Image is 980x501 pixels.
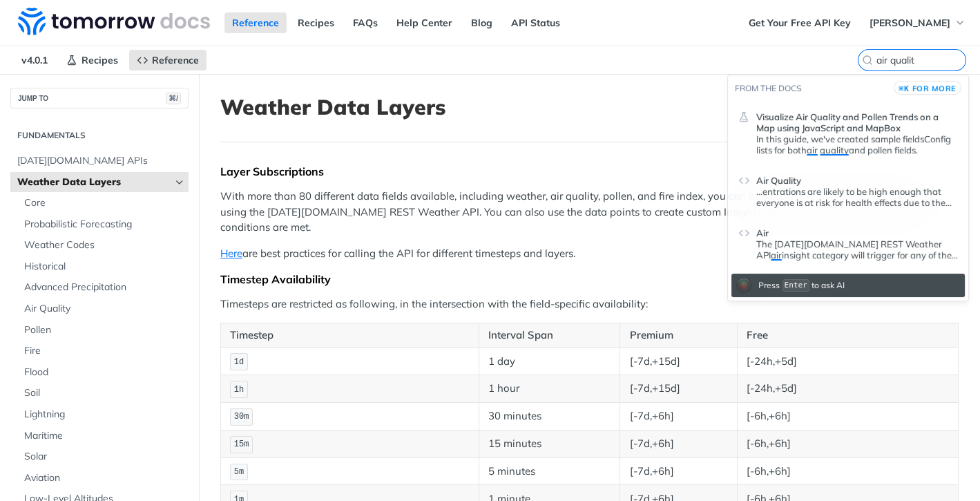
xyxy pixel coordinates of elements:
[756,238,958,261] div: Air
[737,348,958,375] td: [-24h,+5d]
[755,275,848,296] div: Press to ask AI
[18,8,210,35] img: Tomorrow.io Weather API Docs
[24,429,185,443] span: Maritime
[737,403,958,431] td: [-6h,+6h]
[17,214,189,235] a: Probabilistic Forecasting
[221,323,479,348] th: Timestep
[756,238,958,261] p: The [DATE][DOMAIN_NAME] REST Weather API insight category will trigger for any of the events below.
[220,296,959,312] p: Timesteps are restricted as following, in the intersection with the field-specific availability:
[862,55,873,66] svg: Search
[912,84,957,93] span: for more
[869,17,950,29] span: [PERSON_NAME]
[24,218,185,231] span: Probabilistic Forecasting
[234,357,244,367] span: 1d
[129,50,206,70] a: Reference
[24,408,185,422] span: Lightning
[224,12,287,33] a: Reference
[220,246,959,262] p: are best practices for calling the API for different timesteps and layers.
[10,88,189,108] button: JUMP TO⌘/
[24,281,185,294] span: Advanced Precipitation
[174,177,185,188] button: Hide subpages for Weather Data Layers
[17,235,189,256] a: Weather Codes
[220,164,959,178] div: Layer Subscriptions
[807,144,818,155] span: air
[234,439,249,449] span: 15m
[59,50,126,70] a: Recipes
[17,426,189,446] a: Maritime
[234,385,244,395] span: 1h
[220,272,959,286] div: Timestep Availability
[737,457,958,485] td: [-6h,+6h]
[24,450,185,464] span: Solar
[24,386,185,400] span: Soil
[479,430,620,457] td: 15 minutes
[24,238,185,252] span: Weather Codes
[81,54,118,66] span: Recipes
[620,348,737,375] td: [-7d,+15d]
[479,403,620,431] td: 30 minutes
[756,222,958,238] header: Air
[731,100,965,162] a: Visualize Air Quality and Pollen Trends on a Map using JavaScript and MapBoxIn this guide, we've ...
[24,471,185,485] span: Aviation
[17,299,189,319] a: Air Quality
[24,302,185,316] span: Air Quality
[731,163,965,214] a: Air Quality...entrations are likely to be high enough that everyone is at risk for health effects...
[220,189,959,236] p: With more than 80 different data fields available, including weather, air quality, pollen, and fi...
[14,50,55,70] span: v4.0.1
[756,111,958,133] span: Visualize Air Quality and Pollen Trends on a Map using JavaScript and MapBox
[479,375,620,403] td: 1 hour
[24,196,185,210] span: Core
[17,176,171,189] span: Weather Data Layers
[17,154,185,168] span: [DATE][DOMAIN_NAME] APIs
[152,54,199,66] span: Reference
[862,12,973,33] button: [PERSON_NAME]
[731,216,965,267] a: AirThe [DATE][DOMAIN_NAME] REST Weather APIairinsight category will trigger for any of the events...
[220,95,959,120] h1: Weather Data Layers
[220,247,242,260] a: Here
[782,279,809,291] kbd: Enter
[899,82,909,95] kbd: ⌘K
[17,256,189,277] a: Historical
[389,12,460,33] a: Help Center
[345,12,385,33] a: FAQs
[10,129,189,142] h2: Fundamentals
[234,467,244,477] span: 5m
[479,348,620,375] td: 1 day
[290,12,342,33] a: Recipes
[17,320,189,341] a: Pollen
[620,403,737,431] td: [-7d,+6h]
[234,412,249,422] span: 30m
[894,81,961,95] button: ⌘Kfor more
[17,446,189,467] a: Solar
[24,260,185,274] span: Historical
[756,227,769,238] span: Air
[735,83,801,93] span: From the docs
[166,93,181,104] span: ⌘/
[771,249,782,261] span: air
[24,323,185,337] span: Pollen
[756,186,958,208] p: ...entrations are likely to be high enough that everyone is at risk for health effects due to the...
[17,341,189,361] a: Fire
[620,323,737,348] th: Premium
[463,12,500,33] a: Blog
[17,383,189,404] a: Soil
[10,172,189,193] a: Weather Data LayersHide subpages for Weather Data Layers
[17,362,189,383] a: Flood
[620,430,737,457] td: [-7d,+6h]
[479,457,620,485] td: 5 minutes
[24,366,185,379] span: Flood
[820,144,849,155] span: quality
[24,344,185,358] span: Fire
[756,186,958,208] div: Air Quality
[17,277,189,298] a: Advanced Precipitation
[756,133,958,155] p: In this guide, we've created sample fieldsConfig lists for both and pollen fields.
[479,323,620,348] th: Interval Span
[10,151,189,171] a: [DATE][DOMAIN_NAME] APIs
[17,468,189,489] a: Aviation
[17,193,189,214] a: Core
[756,106,958,133] header: Visualize Air Quality and Pollen Trends on a Map using JavaScript and MapBox
[17,404,189,425] a: Lightning
[756,175,801,186] span: Air Quality
[620,457,737,485] td: [-7d,+6h]
[503,12,568,33] a: API Status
